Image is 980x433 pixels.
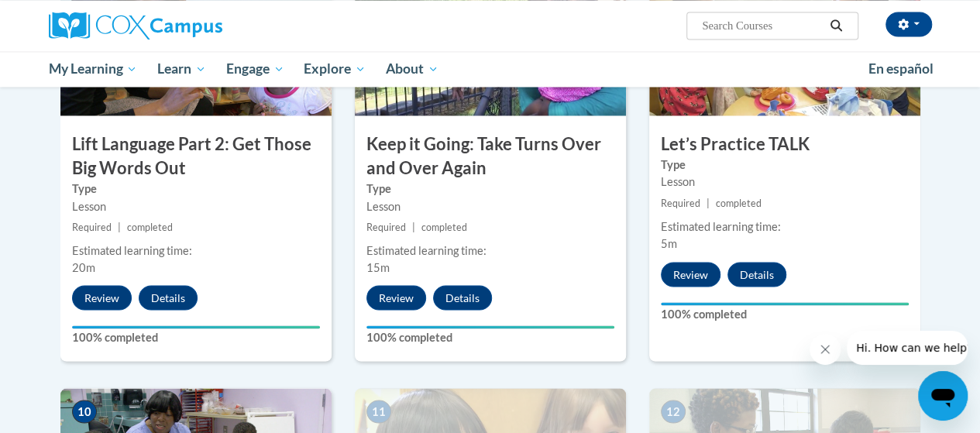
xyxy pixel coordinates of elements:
[9,11,126,23] span: Hi. How can we help?
[661,174,909,191] div: Lesson
[366,242,614,259] div: Estimated learning time:
[366,198,614,215] div: Lesson
[412,221,415,232] span: |
[661,305,909,322] label: 100% completed
[661,156,909,174] label: Type
[60,132,332,180] h3: Lift Language Part 2: Get Those Big Words Out
[868,60,934,77] span: En español
[918,371,968,421] iframe: Button to launch messaging window
[366,328,614,345] label: 100% completed
[72,328,320,345] label: 100% completed
[157,60,206,78] span: Learn
[376,51,449,87] a: About
[304,60,366,78] span: Explore
[700,16,824,35] input: Search Courses
[39,51,148,87] a: My Learning
[661,400,686,423] span: 12
[355,132,626,180] h3: Keep it Going: Take Turns Over and Over Again
[649,132,920,156] h3: Let’s Practice TALK
[118,221,121,232] span: |
[847,331,968,365] iframe: Message from company
[226,60,284,78] span: Engage
[72,400,97,423] span: 10
[433,285,492,310] button: Details
[661,218,909,235] div: Estimated learning time:
[72,242,320,259] div: Estimated learning time:
[49,12,222,40] img: Cox Campus
[147,51,216,87] a: Learn
[72,221,112,232] span: Required
[48,60,137,78] span: My Learning
[727,262,786,287] button: Details
[216,51,294,87] a: Engage
[37,51,944,87] div: Main menu
[72,260,95,273] span: 20m
[716,197,762,208] span: completed
[366,325,614,328] div: Your progress
[366,400,391,423] span: 11
[885,12,932,36] button: Account Settings
[366,221,406,232] span: Required
[72,180,320,198] label: Type
[49,12,328,40] a: Cox Campus
[661,197,700,208] span: Required
[810,334,841,365] iframe: Close message
[661,236,677,249] span: 5m
[366,285,426,310] button: Review
[139,285,198,310] button: Details
[661,302,909,305] div: Your progress
[421,221,467,232] span: completed
[824,16,848,35] button: Search
[127,221,173,232] span: completed
[72,325,320,328] div: Your progress
[386,60,438,78] span: About
[366,260,390,273] span: 15m
[661,262,720,287] button: Review
[72,285,132,310] button: Review
[72,198,320,215] div: Lesson
[366,180,614,198] label: Type
[294,51,376,87] a: Explore
[858,53,944,85] a: En español
[707,197,710,208] span: |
